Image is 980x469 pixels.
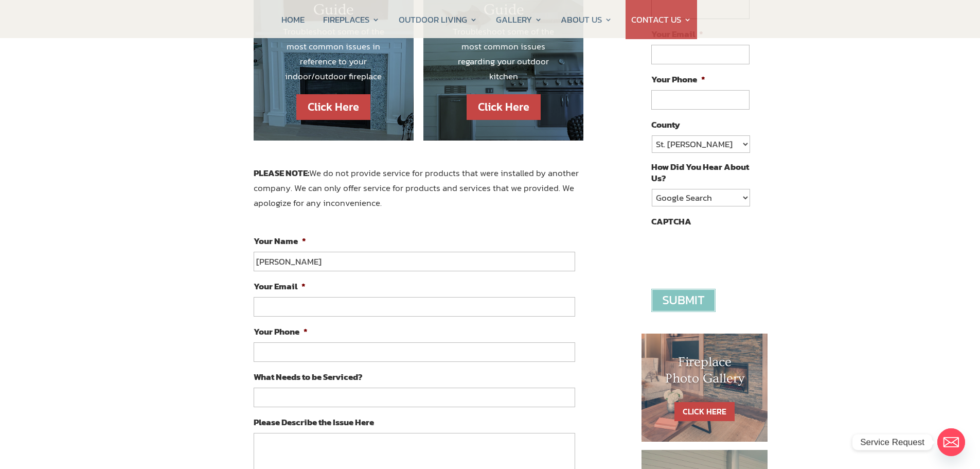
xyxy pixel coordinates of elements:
[254,281,306,292] label: Your Email
[254,416,374,428] label: Please Describe the Issue Here
[254,326,308,337] label: Your Phone
[254,166,309,180] strong: PLEASE NOTE:
[254,371,363,383] label: What Needs to be Serviced?
[444,24,563,84] p: Troubleshoot some of the most common issues regarding your outdoor kitchen
[651,28,703,40] label: Your Email
[651,119,680,130] label: County
[937,428,965,456] a: Email
[651,74,705,85] label: Your Phone
[651,216,691,227] label: CAPTCHA
[651,161,749,184] label: How Did You Hear About Us?
[467,94,541,120] a: Click Here
[674,402,735,421] a: CLICK HERE
[274,24,393,84] p: Troubleshoot some of the most common issues in reference to your indoor/outdoor fireplace
[254,235,306,247] label: Your Name
[651,289,716,312] input: Submit
[651,232,808,272] iframe: reCAPTCHA
[662,354,747,391] h1: Fireplace Photo Gallery
[254,166,584,211] p: We do not provide service for products that were installed by another company. We can only offer ...
[296,94,370,120] a: Click Here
